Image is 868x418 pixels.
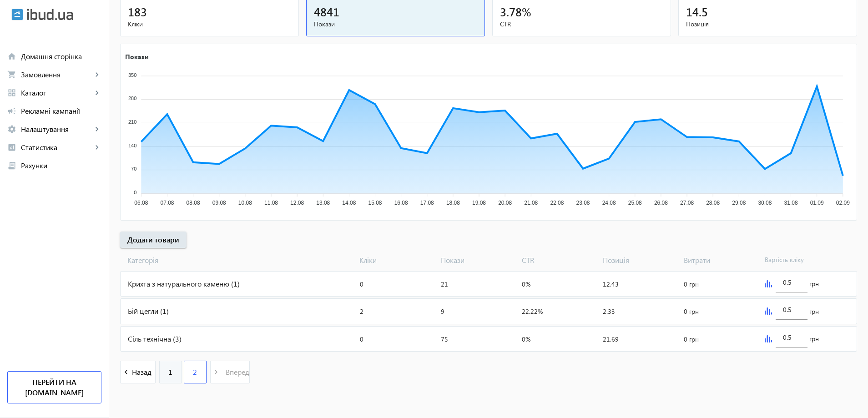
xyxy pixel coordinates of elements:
[120,255,356,265] span: Категорія
[21,70,92,79] span: Замовлення
[684,280,699,288] span: 0 грн
[446,200,460,206] tspan: 18.08
[654,200,668,206] tspan: 26.08
[524,200,538,206] tspan: 21.08
[356,255,437,265] span: Кліки
[765,280,772,287] img: graph.svg
[680,200,694,206] tspan: 27.08
[603,307,615,316] span: 2.33
[92,88,101,97] mat-icon: keyboard_arrow_right
[21,52,101,61] span: Домашня сторінка
[134,190,136,195] tspan: 0
[125,52,149,60] text: Покази
[7,106,16,116] mat-icon: campaign
[809,307,819,316] span: грн
[21,88,92,97] span: Каталог
[500,20,663,29] span: CTR
[134,200,148,206] tspan: 06.08
[238,200,252,206] tspan: 10.08
[809,334,819,343] span: грн
[316,200,330,206] tspan: 13.08
[314,4,339,19] span: 4841
[441,335,448,343] span: 75
[765,307,772,315] img: graph.svg
[765,335,772,342] img: graph.svg
[11,9,23,20] img: ibud.svg
[518,255,599,265] span: CTR
[472,200,486,206] tspan: 19.08
[603,280,619,288] span: 12.43
[394,200,408,206] tspan: 16.08
[522,280,530,288] span: 0%
[437,255,518,265] span: Покази
[809,279,819,288] span: грн
[120,232,187,248] button: Додати товари
[522,4,531,19] span: %
[132,367,155,377] span: Назад
[522,335,530,343] span: 0%
[128,72,136,77] tspan: 350
[550,200,564,206] tspan: 22.08
[360,335,363,343] span: 0
[212,200,226,206] tspan: 09.08
[498,200,512,206] tspan: 20.08
[21,125,92,134] span: Налаштування
[628,200,642,206] tspan: 25.08
[121,367,132,378] mat-icon: navigate_before
[784,200,798,206] tspan: 31.08
[810,200,824,206] tspan: 01.09
[360,280,363,288] span: 0
[314,20,477,29] span: Покази
[522,307,543,316] span: 22.22%
[128,96,136,101] tspan: 280
[599,255,680,265] span: Позиція
[187,200,200,206] tspan: 08.08
[128,142,136,148] tspan: 140
[441,307,444,316] span: 9
[706,200,720,206] tspan: 28.08
[264,200,278,206] tspan: 11.08
[684,335,699,343] span: 0 грн
[128,20,291,29] span: Кліки
[160,200,174,206] tspan: 07.08
[290,200,304,206] tspan: 12.08
[7,88,16,97] mat-icon: grid_view
[92,143,101,152] mat-icon: keyboard_arrow_right
[92,70,101,79] mat-icon: keyboard_arrow_right
[7,70,16,79] mat-icon: shopping_cart
[732,200,746,206] tspan: 29.08
[420,200,434,206] tspan: 17.08
[368,200,382,206] tspan: 15.08
[360,307,363,316] span: 2
[7,125,16,134] mat-icon: settings
[121,327,356,351] div: Сіль технічна (3)
[120,361,156,383] button: Назад
[7,52,16,61] mat-icon: home
[21,161,101,170] span: Рахунки
[121,272,356,296] div: Крихта з натурального каменю (1)
[684,307,699,316] span: 0 грн
[576,200,590,206] tspan: 23.08
[441,280,448,288] span: 21
[121,299,356,323] div: Бій цегли (1)
[500,4,522,19] span: 3.78
[7,371,101,403] a: Перейти на [DOMAIN_NAME]
[603,335,619,343] span: 21.69
[21,106,101,116] span: Рекламні кампанії
[686,20,849,29] span: Позиція
[21,143,92,152] span: Статистика
[128,4,147,19] span: 183
[7,161,16,170] mat-icon: receipt_long
[602,200,616,206] tspan: 24.08
[168,367,172,377] span: 1
[27,9,73,20] img: ibud_text.svg
[761,255,842,265] span: Вартість кліку
[686,4,708,19] span: 14.5
[680,255,761,265] span: Витрати
[131,166,136,171] tspan: 70
[128,119,136,125] tspan: 210
[193,367,197,377] span: 2
[127,235,179,245] span: Додати товари
[7,143,16,152] mat-icon: analytics
[836,200,850,206] tspan: 02.09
